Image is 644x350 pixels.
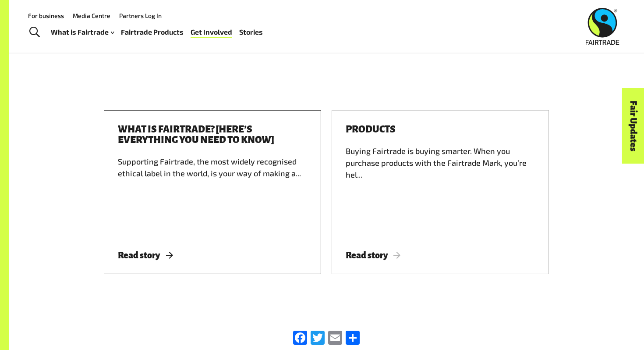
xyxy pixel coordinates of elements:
a: Facebook [291,331,309,346]
a: For business [28,12,64,19]
div: Buying Fairtrade is buying smarter. When you purchase products with the Fairtrade Mark, you’re he... [346,145,535,235]
a: What is Fairtrade? [Here’s everything you need to know] Supporting Fairtrade, the most widely rec... [104,110,321,274]
a: Twitter [309,331,326,346]
a: Get Involved [191,26,232,39]
a: Media Centre [73,12,110,19]
img: Fairtrade Australia New Zealand logo [586,8,619,45]
a: Partners Log In [119,12,162,19]
a: Email [326,331,344,346]
a: Products Buying Fairtrade is buying smarter. When you purchase products with the Fairtrade Mark, ... [332,110,549,274]
h3: Products [346,124,396,135]
a: Stories [239,26,263,39]
h3: What is Fairtrade? [Here’s everything you need to know] [118,124,307,145]
span: Read story [118,250,173,260]
span: Read story [346,250,400,260]
div: Supporting Fairtrade, the most widely recognised ethical label in the world, is your way of makin... [118,156,307,235]
a: Fairtrade Products [121,26,184,39]
a: Share [344,331,361,346]
a: What is Fairtrade [51,26,114,39]
a: Toggle Search [24,21,45,43]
